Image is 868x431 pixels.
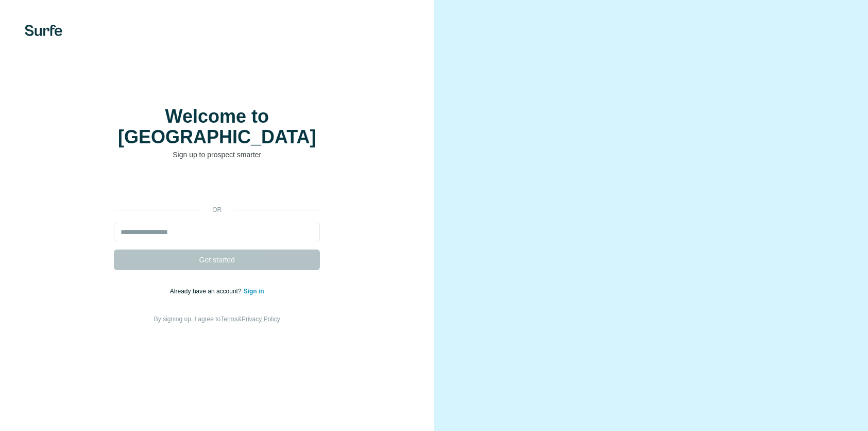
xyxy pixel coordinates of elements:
[114,106,320,147] h1: Welcome to [GEOGRAPHIC_DATA]
[170,288,244,295] span: Already have an account?
[154,316,280,323] span: By signing up, I agree to &
[109,175,325,198] iframe: Sign in with Google Button
[114,150,320,160] p: Sign up to prospect smarter
[25,25,62,36] img: Surfe's logo
[220,316,237,323] a: Terms
[242,316,280,323] a: Privacy Policy
[200,205,233,214] p: or
[244,288,264,295] a: Sign in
